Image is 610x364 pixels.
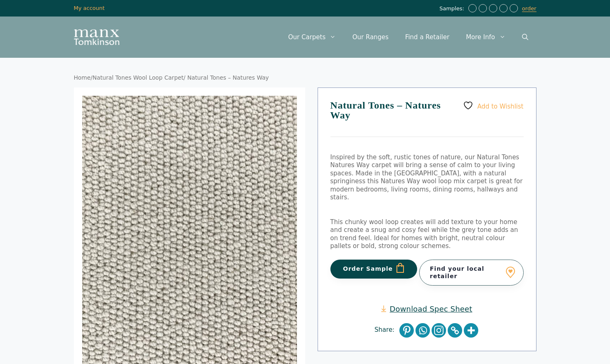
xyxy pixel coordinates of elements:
span: Samples: [439,5,466,12]
a: Instagram [432,323,446,338]
a: More [464,323,478,338]
a: Home [74,74,91,81]
img: Manx Tomkinson [74,29,119,45]
span: Add to Wishlist [477,102,524,110]
nav: Primary [280,25,536,50]
h1: Natural Tones – Natures Way [330,100,524,137]
a: order [522,5,536,12]
a: Whatsapp [415,323,430,338]
nav: Breadcrumb [74,74,536,82]
span: Share: [375,326,399,334]
a: My account [74,5,105,11]
a: Natural Tones Wool Loop Carpet [93,74,183,81]
a: Add to Wishlist [463,100,523,111]
a: Copy Link [448,323,462,338]
a: More Info [458,25,513,50]
button: Order Sample [330,260,418,279]
span: Inspired by the soft, rustic tones of nature, our Natural Tones Natures Way carpet will bring a s... [330,154,520,185]
a: Download Spec Sheet [381,304,472,314]
span: his Natures Way wool loop mix carpet is great for modern bedrooms, living rooms, dining rooms, ha... [330,177,523,201]
a: Pinterest [399,323,414,338]
a: Find your local retailer [419,260,524,285]
a: Find a Retailer [397,25,458,50]
span: This chunky wool loop creates will add texture to your home and create a snug and cosy feel while... [330,218,518,250]
a: Our Carpets [280,25,344,50]
a: Our Ranges [344,25,397,50]
a: Open Search Bar [514,25,536,50]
